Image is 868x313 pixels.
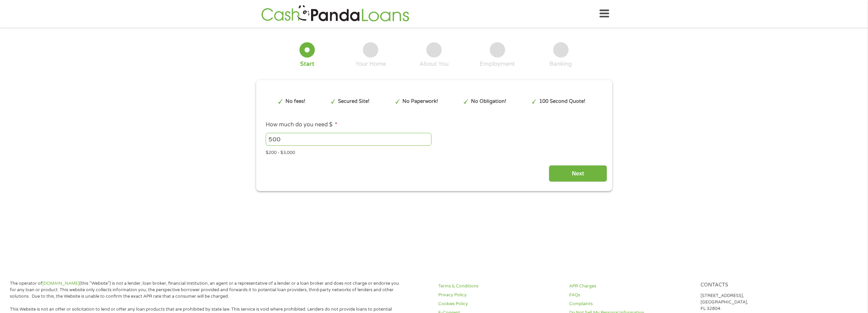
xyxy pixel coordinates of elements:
p: No Paperwork! [402,98,438,105]
label: How much do you need $ [266,121,337,128]
div: Employment [480,60,515,68]
div: Your Home [355,60,386,68]
a: Cookies Policy [438,301,561,307]
div: $200 - $3,000 [266,147,602,156]
p: No Obligation! [471,98,506,105]
a: [DOMAIN_NAME] [42,281,79,286]
a: APR Charges [569,283,692,289]
a: Terms & Conditions [438,283,561,289]
h4: Contacts [701,282,823,288]
p: The operator of (this “Website”) is not a lender, loan broker, financial institution, an agent or... [10,280,403,300]
p: Secured Site! [338,98,369,105]
img: GetLoanNow Logo [259,4,411,24]
div: Banking [549,60,572,68]
input: Next [549,165,607,182]
p: [STREET_ADDRESS], [GEOGRAPHIC_DATA], FL 32804. [701,293,823,312]
div: About You [420,60,448,68]
p: 100 Second Quote! [539,98,585,105]
a: Complaints [569,301,692,307]
p: No fees! [285,98,305,105]
div: Start [300,60,314,68]
a: Privacy Policy [438,292,561,298]
a: FAQs [569,292,692,298]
